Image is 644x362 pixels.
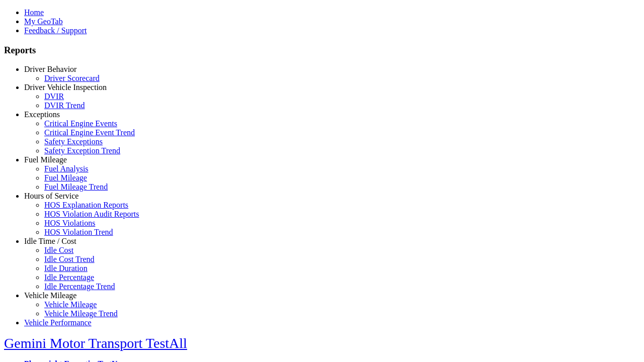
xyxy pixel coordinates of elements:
[44,309,118,318] a: Vehicle Mileage Trend
[24,83,107,92] a: Driver Vehicle Inspection
[44,201,128,209] a: HOS Explanation Reports
[44,74,100,82] a: Driver Scorecard
[24,26,87,35] a: Feedback / Support
[44,92,64,101] a: DVIR
[44,146,120,155] a: Safety Exception Trend
[24,237,76,245] a: Idle Time / Cost
[24,110,60,119] a: Exceptions
[44,119,117,128] a: Critical Engine Events
[44,300,97,309] a: Vehicle Mileage
[44,183,108,191] a: Fuel Mileage Trend
[24,291,76,300] a: Vehicle Mileage
[44,219,95,227] a: HOS Violations
[44,246,73,254] a: Idle Cost
[44,228,113,236] a: HOS Violation Trend
[44,210,139,218] a: HOS Violation Audit Reports
[44,264,88,273] a: Idle Duration
[4,45,640,56] h3: Reports
[44,173,87,182] a: Fuel Mileage
[44,164,89,173] a: Fuel Analysis
[44,137,103,146] a: Safety Exceptions
[44,273,94,282] a: Idle Percentage
[24,65,76,73] a: Driver Behavior
[24,318,92,327] a: Vehicle Performance
[4,335,187,351] a: Gemini Motor Transport TestAll
[44,255,95,263] a: Idle Cost Trend
[44,282,115,291] a: Idle Percentage Trend
[44,101,85,110] a: DVIR Trend
[24,155,67,164] a: Fuel Mileage
[24,17,63,26] a: My GeoTab
[44,128,135,137] a: Critical Engine Event Trend
[24,192,78,200] a: Hours of Service
[24,8,44,17] a: Home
